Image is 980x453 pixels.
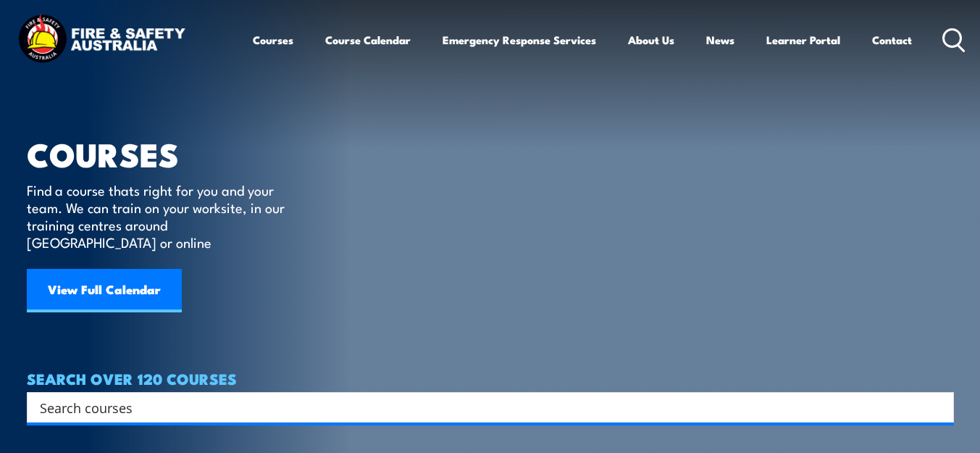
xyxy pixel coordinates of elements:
a: About Us [628,22,674,57]
form: Search form [43,397,925,417]
button: Search magnifier button [929,397,949,417]
a: Learner Portal [766,22,840,57]
a: Contact [872,22,912,57]
input: Search input [40,396,922,418]
a: View Full Calendar [27,269,182,312]
a: Emergency Response Services [443,22,596,57]
a: News [706,22,734,57]
a: Course Calendar [325,22,411,57]
a: Courses [253,22,293,57]
p: Find a course thats right for you and your team. We can train on your worksite, in our training c... [27,181,291,251]
h1: COURSES [27,139,306,167]
h4: SEARCH OVER 120 COURSES [27,370,954,386]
